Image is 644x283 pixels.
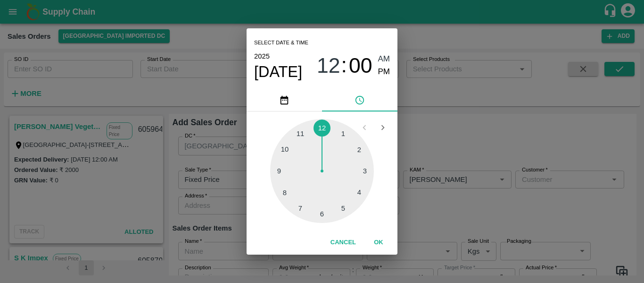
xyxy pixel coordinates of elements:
button: AM [378,53,390,66]
span: Select date & time [254,36,308,50]
button: pick date [247,89,322,111]
button: Cancel [327,234,360,251]
button: 2025 [254,50,270,62]
button: 00 [349,53,372,78]
span: : [341,53,347,78]
button: OK [363,234,394,251]
button: [DATE] [254,62,302,81]
span: 12 [317,53,340,78]
button: 12 [317,53,340,78]
button: PM [378,66,390,78]
span: 00 [349,53,372,78]
button: Open next view [374,119,392,137]
button: pick time [322,89,397,111]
